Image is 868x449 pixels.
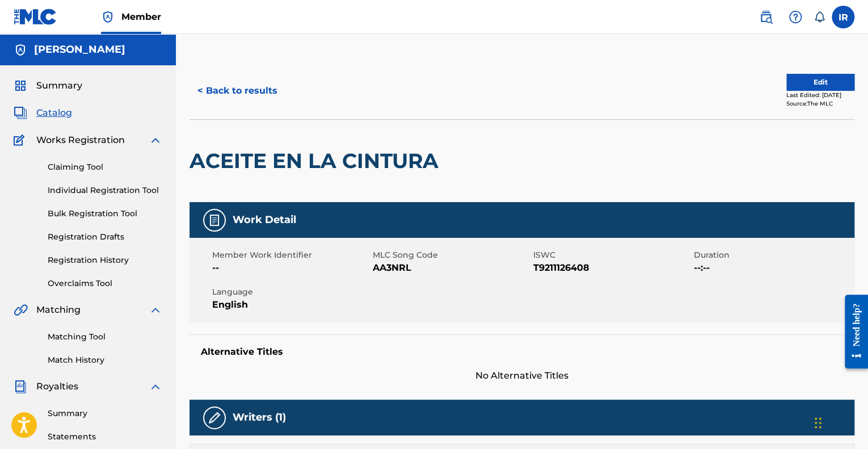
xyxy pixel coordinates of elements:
[36,303,81,317] span: Matching
[48,254,162,266] a: Registration History
[48,161,162,173] a: Claiming Tool
[815,406,821,440] div: Arrastrar
[14,79,82,93] a: SummarySummary
[121,10,161,23] span: Member
[48,278,162,289] a: Overclaims Tool
[36,106,72,120] span: Catalog
[814,11,825,23] div: Notifications
[533,261,691,275] span: T9211126408
[811,395,868,449] div: Widget de chat
[832,6,854,28] div: User Menu
[786,99,854,108] div: Source: The MLC
[48,184,162,196] a: Individual Registration Tool
[14,106,72,120] a: CatalogCatalog
[233,411,286,424] h5: Writers (1)
[14,43,27,57] img: Accounts
[212,298,370,312] span: English
[786,74,854,91] button: Edit
[233,213,296,226] h5: Work Detail
[212,261,370,275] span: --
[755,6,777,28] a: Public Search
[811,395,868,449] iframe: Chat Widget
[36,133,125,147] span: Works Registration
[212,249,370,261] span: Member Work Identifier
[48,208,162,220] a: Bulk Registration Tool
[149,380,162,393] img: expand
[189,369,854,383] span: No Alternative Titles
[101,10,115,24] img: Top Rightsholder
[759,10,773,24] img: search
[48,408,162,419] a: Summary
[784,6,807,28] div: Help
[836,286,868,377] iframe: Resource Center
[14,79,27,93] img: Summary
[48,431,162,443] a: Statements
[14,303,28,317] img: Matching
[34,43,125,56] h5: ISRAEL RODRIGUEZ
[189,148,444,174] h2: ACEITE EN LA CINTURA
[14,9,57,25] img: MLC Logo
[533,249,691,261] span: ISWC
[14,380,27,393] img: Royalties
[189,77,285,105] button: < Back to results
[789,10,802,24] img: help
[48,331,162,343] a: Matching Tool
[48,231,162,243] a: Registration Drafts
[694,261,852,275] span: --:--
[36,380,78,393] span: Royalties
[36,79,82,93] span: Summary
[786,91,854,99] div: Last Edited: [DATE]
[149,133,162,147] img: expand
[149,303,162,317] img: expand
[694,249,852,261] span: Duration
[373,249,530,261] span: MLC Song Code
[208,213,221,227] img: Work Detail
[373,261,530,275] span: AA3NRL
[14,133,28,147] img: Works Registration
[48,354,162,366] a: Match History
[201,346,843,358] h5: Alternative Titles
[14,106,27,120] img: Catalog
[212,286,370,298] span: Language
[208,411,221,425] img: Writers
